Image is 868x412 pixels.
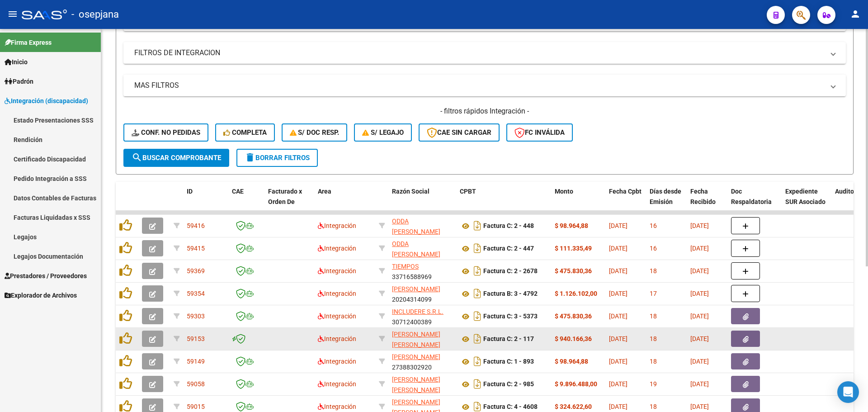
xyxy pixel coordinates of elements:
[727,182,782,222] datatable-header-cell: Doc Respaldatoria
[472,286,483,301] i: Descargar documento
[392,284,453,303] div: 20204314099
[71,5,119,24] span: - osepjana
[514,128,565,137] span: FC Inválida
[318,188,331,195] span: Area
[609,403,627,410] span: [DATE]
[609,245,627,252] span: [DATE]
[318,290,356,297] span: Integración
[392,352,453,371] div: 27388302920
[392,308,443,315] span: INCLUDERE S.R.L.
[318,403,356,410] span: Integración
[609,313,627,320] span: [DATE]
[187,267,205,275] span: 59369
[690,358,709,365] span: [DATE]
[837,381,859,403] div: Open Intercom Messenger
[318,267,356,275] span: Integración
[5,38,52,47] span: Firma Express
[245,154,310,162] span: Borrar Filtros
[223,128,267,137] span: Completa
[506,123,573,142] button: FC Inválida
[782,182,831,222] datatable-header-cell: Expediente SUR Asociado
[187,188,193,195] span: ID
[690,380,709,388] span: [DATE]
[609,380,627,388] span: [DATE]
[392,329,453,348] div: 27310189621
[228,182,264,222] datatable-header-cell: CAE
[605,182,646,222] datatable-header-cell: Fecha Cpbt
[245,152,255,163] mat-icon: delete
[318,222,356,229] span: Integración
[472,264,483,278] i: Descargar documento
[123,42,846,64] mat-expansion-panel-header: FILTROS DE INTEGRACION
[5,76,33,86] span: Padrón
[362,128,404,137] span: S/ legajo
[392,285,440,293] span: [PERSON_NAME]
[236,149,318,167] button: Borrar Filtros
[187,380,205,388] span: 59058
[392,239,453,258] div: 27417233135
[392,307,453,326] div: 30712400389
[650,313,657,320] span: 18
[318,380,356,388] span: Integración
[187,222,205,229] span: 59416
[785,188,826,205] span: Expediente SUR Asociado
[555,245,592,252] strong: $ 111.335,49
[483,268,538,275] strong: Factura C: 2 - 2678
[460,188,476,195] span: CPBT
[123,149,229,167] button: Buscar Comprobante
[187,403,205,410] span: 59015
[123,123,208,142] button: Conf. no pedidas
[5,271,87,281] span: Prestadores / Proveedores
[134,48,824,58] mat-panel-title: FILTROS DE INTEGRACION
[690,335,709,342] span: [DATE]
[690,403,709,410] span: [DATE]
[392,376,440,393] span: [PERSON_NAME] [PERSON_NAME]
[282,123,348,142] button: S/ Doc Resp.
[132,154,221,162] span: Buscar Comprobante
[650,245,657,252] span: 16
[650,335,657,342] span: 18
[392,216,453,235] div: 27417233135
[392,263,419,270] span: TIEMPOS
[690,245,709,252] span: [DATE]
[483,290,538,298] strong: Factura B: 3 - 4792
[132,128,200,137] span: Conf. no pedidas
[690,313,709,320] span: [DATE]
[187,245,205,252] span: 59415
[650,290,657,297] span: 17
[609,267,627,275] span: [DATE]
[472,331,483,346] i: Descargar documento
[555,313,592,320] strong: $ 475.830,36
[650,380,657,388] span: 19
[472,309,483,323] i: Descargar documento
[690,290,709,297] span: [DATE]
[650,403,657,410] span: 18
[609,222,627,229] span: [DATE]
[472,241,483,256] i: Descargar documento
[268,188,302,205] span: Facturado x Orden De
[392,331,440,348] span: [PERSON_NAME] [PERSON_NAME]
[609,335,627,342] span: [DATE]
[264,182,314,222] datatable-header-cell: Facturado x Orden De
[187,313,205,320] span: 59303
[318,245,356,252] span: Integración
[483,223,534,230] strong: Factura C: 2 - 448
[5,290,77,300] span: Explorador de Archivos
[187,290,205,297] span: 59354
[392,353,440,360] span: [PERSON_NAME]
[392,374,453,393] div: 27310451261
[555,222,588,229] strong: $ 98.964,88
[472,218,483,233] i: Descargar documento
[483,358,534,365] strong: Factura C: 1 - 893
[690,188,716,205] span: Fecha Recibido
[551,182,605,222] datatable-header-cell: Monto
[456,182,551,222] datatable-header-cell: CPBT
[318,313,356,320] span: Integración
[650,267,657,275] span: 18
[690,267,709,275] span: [DATE]
[134,81,824,90] mat-panel-title: MAS FILTROS
[419,123,500,142] button: CAE SIN CARGAR
[609,358,627,365] span: [DATE]
[123,75,846,96] mat-expansion-panel-header: MAS FILTROS
[472,377,483,391] i: Descargar documento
